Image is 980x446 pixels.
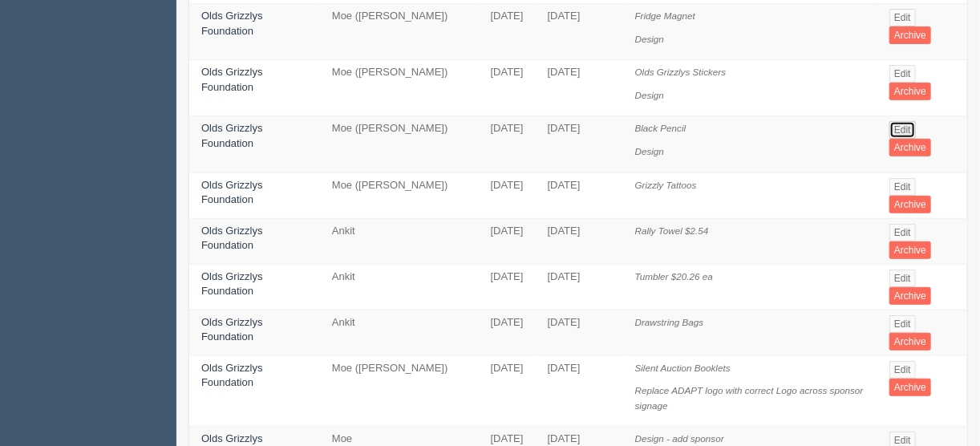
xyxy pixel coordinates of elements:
a: Edit [889,9,916,26]
i: Tumbler $20.26 ea [635,271,713,282]
td: Moe ([PERSON_NAME]) [320,4,479,60]
td: [DATE] [536,4,623,60]
i: Rally Towel $2.54 [635,225,709,236]
i: Fridge Magnet [635,10,695,21]
a: Archive [889,139,931,156]
td: [DATE] [479,172,536,218]
td: [DATE] [536,60,623,116]
a: Edit [889,315,916,333]
a: Olds Grizzlys Foundation [201,66,263,93]
a: Edit [889,361,916,379]
i: Replace ADAPT logo with correct Logo across sponsor signage [635,385,864,411]
i: Silent Auction Booklets [635,363,731,373]
td: [DATE] [536,264,623,310]
a: Olds Grizzlys Foundation [201,122,263,149]
td: [DATE] [536,310,623,355]
td: [DATE] [536,355,623,427]
td: [DATE] [479,355,536,427]
i: Design [635,146,664,156]
td: [DATE] [479,310,536,355]
a: Archive [889,333,931,351]
a: Olds Grizzlys Foundation [201,179,263,206]
td: [DATE] [536,116,623,172]
a: Olds Grizzlys Foundation [201,225,263,252]
a: Archive [889,287,931,305]
td: Ankit [320,310,479,355]
a: Archive [889,26,931,44]
a: Archive [889,83,931,100]
td: [DATE] [479,218,536,264]
i: Design - add sponsor [635,433,724,444]
td: Ankit [320,264,479,310]
a: Olds Grizzlys Foundation [201,270,263,298]
td: Ankit [320,218,479,264]
td: [DATE] [479,4,536,60]
a: Edit [889,121,916,139]
a: Edit [889,65,916,83]
a: Olds Grizzlys Foundation [201,316,263,343]
td: [DATE] [536,172,623,218]
i: Drawstring Bags [635,317,704,327]
a: Edit [889,270,916,287]
i: Grizzly Tattoos [635,180,697,190]
a: Olds Grizzlys Foundation [201,362,263,389]
i: Black Pencil [635,123,686,133]
i: Olds Grizzlys Stickers [635,67,727,77]
td: Moe ([PERSON_NAME]) [320,355,479,427]
i: Design [635,90,664,100]
a: Archive [889,379,931,396]
td: Moe ([PERSON_NAME]) [320,172,479,218]
td: [DATE] [479,60,536,116]
td: [DATE] [479,116,536,172]
a: Archive [889,196,931,213]
a: Edit [889,224,916,241]
a: Archive [889,241,931,259]
td: Moe ([PERSON_NAME]) [320,60,479,116]
td: [DATE] [479,264,536,310]
td: [DATE] [536,218,623,264]
i: Design [635,34,664,44]
a: Olds Grizzlys Foundation [201,10,263,37]
a: Edit [889,178,916,196]
td: Moe ([PERSON_NAME]) [320,116,479,172]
